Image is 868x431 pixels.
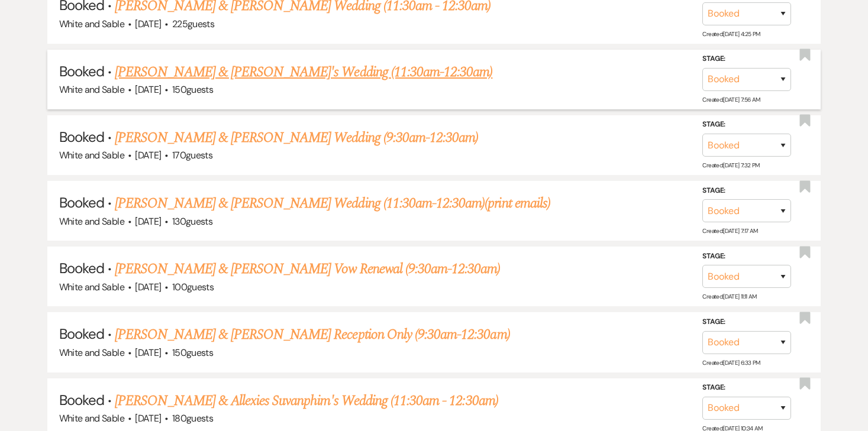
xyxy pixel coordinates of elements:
[115,193,550,214] a: [PERSON_NAME] & [PERSON_NAME] Wedding (11:30am-12:30am)(print emails)
[59,391,104,409] span: Booked
[702,316,791,329] label: Stage:
[172,346,213,359] span: 150 guests
[702,161,759,169] span: Created: [DATE] 7:32 PM
[702,53,791,66] label: Stage:
[59,149,124,161] span: White and Sable
[135,412,161,424] span: [DATE]
[702,381,791,394] label: Stage:
[172,412,213,424] span: 180 guests
[59,193,104,212] span: Booked
[59,62,104,80] span: Booked
[59,325,104,343] span: Booked
[115,258,500,280] a: [PERSON_NAME] & [PERSON_NAME] Vow Renewal (9:30am-12:30am)
[702,250,791,263] label: Stage:
[702,96,760,103] span: Created: [DATE] 7:56 AM
[59,259,104,277] span: Booked
[172,215,212,228] span: 130 guests
[702,293,756,300] span: Created: [DATE] 11:11 AM
[702,184,791,197] label: Stage:
[115,390,498,411] a: [PERSON_NAME] & Allexies Suvanphim's Wedding (11:30am - 12:30am)
[59,281,124,293] span: White and Sable
[172,83,213,96] span: 150 guests
[135,83,161,96] span: [DATE]
[59,18,124,30] span: White and Sable
[702,30,760,38] span: Created: [DATE] 4:25 PM
[702,118,791,131] label: Stage:
[702,358,760,366] span: Created: [DATE] 6:33 PM
[59,412,124,424] span: White and Sable
[115,61,492,83] a: [PERSON_NAME] & [PERSON_NAME]'s Wedding (11:30am-12:30am)
[135,215,161,228] span: [DATE]
[172,18,214,30] span: 225 guests
[59,346,124,359] span: White and Sable
[135,281,161,293] span: [DATE]
[59,83,124,96] span: White and Sable
[135,149,161,161] span: [DATE]
[135,18,161,30] span: [DATE]
[702,227,757,235] span: Created: [DATE] 7:17 AM
[135,346,161,359] span: [DATE]
[115,324,509,345] a: [PERSON_NAME] & [PERSON_NAME] Reception Only (9:30am-12:30am)
[172,281,214,293] span: 100 guests
[59,128,104,146] span: Booked
[172,149,212,161] span: 170 guests
[115,127,478,148] a: [PERSON_NAME] & [PERSON_NAME] Wedding (9:30am-12:30am)
[59,215,124,228] span: White and Sable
